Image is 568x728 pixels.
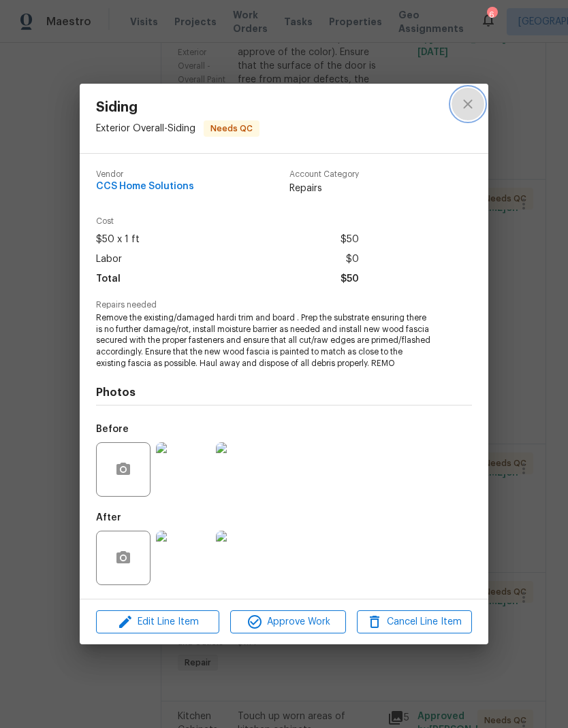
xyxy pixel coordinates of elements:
button: Edit Line Item [96,610,219,634]
span: $0 [346,250,359,269]
button: Approve Work [230,610,345,634]
button: Cancel Line Item [357,610,472,634]
span: $50 [341,269,359,289]
span: Siding [96,100,259,115]
span: Cancel Line Item [361,614,468,631]
h4: Photos [96,386,472,399]
span: CCS Home Solutions [96,182,194,192]
h5: Before [96,425,129,434]
div: 6 [487,8,496,22]
h5: After [96,513,121,523]
span: Cost [96,217,359,226]
span: $50 [341,230,359,250]
span: Needs QC [205,122,258,135]
span: Edit Line Item [100,614,215,631]
span: Account Category [289,170,359,179]
span: Total [96,269,121,289]
button: close [452,88,484,120]
span: Repairs needed [96,301,472,310]
span: Repairs [289,182,359,195]
span: Approve Work [234,614,341,631]
span: Exterior Overall - Siding [96,123,195,133]
span: $50 x 1 ft [96,230,140,250]
span: Remove the existing/damaged hardi trim and board . Prep the substrate ensuring there is no furthe... [96,312,435,369]
span: Vendor [96,170,194,179]
span: Labor [96,250,122,269]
